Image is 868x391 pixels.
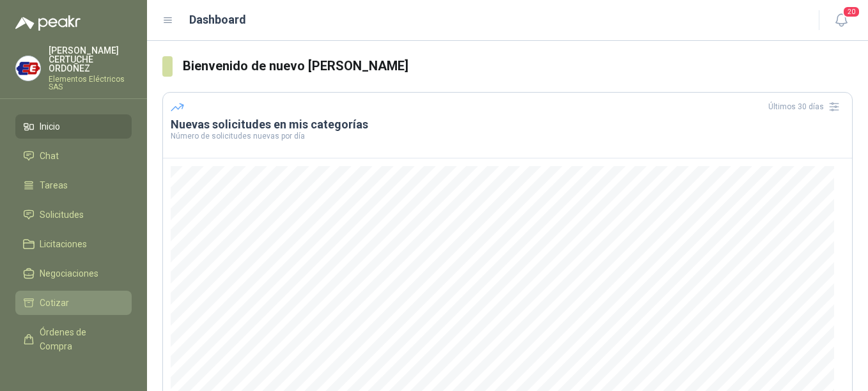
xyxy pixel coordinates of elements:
a: Órdenes de Compra [15,320,132,358]
span: 20 [842,6,860,18]
a: Inicio [15,114,132,139]
span: Cotizar [40,296,69,310]
a: Chat [15,144,132,168]
a: Tareas [15,173,132,197]
span: Chat [40,149,59,163]
h3: Nuevas solicitudes en mis categorías [171,117,844,132]
span: Órdenes de Compra [40,325,120,353]
h1: Dashboard [189,11,246,29]
p: [PERSON_NAME] CERTUCHE ORDOÑEZ [49,46,132,73]
span: Solicitudes [40,208,84,222]
a: Cotizar [15,291,132,315]
p: Elementos Eléctricos SAS [49,75,132,91]
span: Tareas [40,178,68,192]
a: Licitaciones [15,232,132,256]
div: Últimos 30 días [768,96,844,117]
a: Negociaciones [15,261,132,286]
span: Inicio [40,119,60,134]
img: Company Logo [16,56,40,80]
button: 20 [830,9,853,32]
span: Licitaciones [40,237,87,251]
span: Negociaciones [40,266,98,280]
img: Logo peakr [15,15,81,31]
h3: Bienvenido de nuevo [PERSON_NAME] [183,56,853,76]
a: Solicitudes [15,203,132,227]
p: Número de solicitudes nuevas por día [171,132,844,140]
